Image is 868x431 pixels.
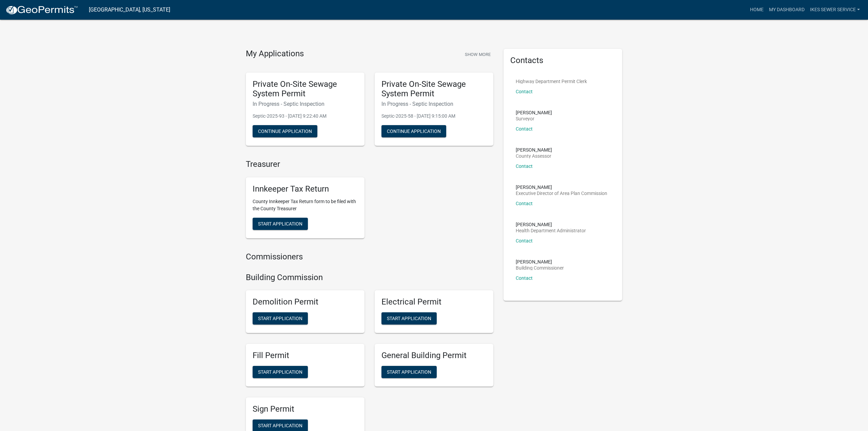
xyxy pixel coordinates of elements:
button: Start Application [253,312,308,325]
p: [PERSON_NAME] [516,222,586,227]
a: Ikes Sewer Service [807,3,863,16]
p: Surveyor [516,116,552,121]
h6: In Progress - Septic Inspection [253,101,358,107]
a: My Dashboard [766,3,807,16]
p: [PERSON_NAME] [516,259,564,264]
a: Contact [516,201,533,206]
button: Start Application [381,366,437,378]
p: [PERSON_NAME] [516,110,552,115]
button: Start Application [381,312,437,325]
a: Contact [516,238,533,243]
span: Start Application [258,221,302,226]
button: Continue Application [381,125,446,137]
h5: Sign Permit [253,404,358,414]
a: Contact [516,89,533,94]
p: [PERSON_NAME] [516,148,552,152]
h4: Treasurer [246,159,493,169]
h5: Private On-Site Sewage System Permit [381,79,487,99]
a: Home [747,3,766,16]
a: Contact [516,163,533,169]
p: County Innkeeper Tax Return form to be filed with the County Treasurer [253,198,358,212]
h6: In Progress - Septic Inspection [381,101,487,107]
h5: General Building Permit [381,351,487,360]
h4: Building Commission [246,273,493,282]
p: Septic-2025-58 - [DATE] 9:15:00 AM [381,113,487,120]
p: Septic-2025-93 - [DATE] 9:22:40 AM [253,113,358,120]
p: Health Department Administrator [516,228,586,233]
h5: Innkeeper Tax Return [253,184,358,194]
h5: Fill Permit [253,351,358,360]
span: Start Application [258,369,302,375]
p: Building Commissioner [516,266,564,270]
button: Show More [462,49,493,60]
h4: My Applications [246,49,304,59]
span: Start Application [258,316,302,321]
h5: Private On-Site Sewage System Permit [253,79,358,99]
p: Highway Department Permit Clerk [516,79,587,84]
h5: Demolition Permit [253,297,358,307]
button: Start Application [253,218,308,230]
button: Continue Application [253,125,317,137]
a: Contact [516,275,533,281]
h4: Commissioners [246,252,493,262]
a: Contact [516,126,533,132]
p: County Assessor [516,154,552,158]
p: Executive Director of Area Plan Commission [516,191,607,196]
p: [PERSON_NAME] [516,185,607,190]
a: [GEOGRAPHIC_DATA], [US_STATE] [89,4,170,16]
span: Start Application [387,316,431,321]
span: Start Application [387,369,431,375]
h5: Contacts [510,56,615,65]
h5: Electrical Permit [381,297,487,307]
span: Start Application [258,423,302,428]
button: Start Application [253,366,308,378]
